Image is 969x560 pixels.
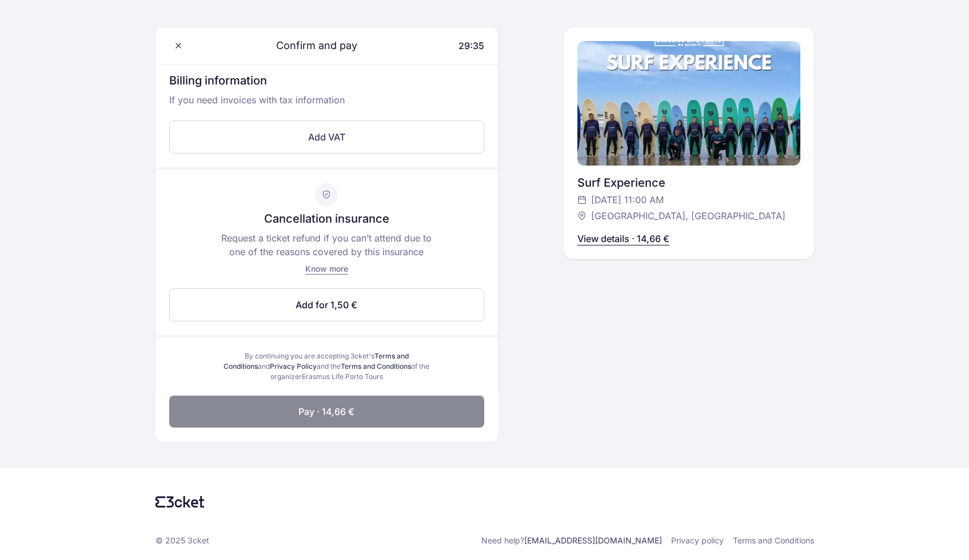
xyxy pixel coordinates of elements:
[169,120,484,154] button: Add VAT
[591,193,664,207] span: [DATE] 11:00 AM
[577,175,800,191] div: Surf Experience
[302,372,383,381] span: Erasmus Life Porto Tours
[217,231,436,259] p: Request a ticket refund if you can’t attend due to one of the reasons covered by this insurance
[169,288,484,321] button: Add for 1,50 €
[262,38,357,54] span: Confirm and pay
[458,40,484,51] span: 29:35
[169,93,484,116] p: If you need invoices with tax information
[155,535,209,546] p: © 2025 3cket
[264,211,389,227] p: Cancellation insurance
[577,232,669,245] p: View details · 14,66 €
[591,209,785,223] span: [GEOGRAPHIC_DATA], [GEOGRAPHIC_DATA]
[671,535,724,546] a: Privacy policy
[305,264,348,273] span: Know more
[220,351,434,382] div: By continuing you are accepting 3cket's and and the of the organizer
[481,535,662,546] p: Need help?
[341,362,411,370] a: Terms and Conditions
[296,298,357,312] span: Add for 1,50 €
[733,535,814,546] a: Terms and Conditions
[524,535,662,545] a: [EMAIL_ADDRESS][DOMAIN_NAME]
[169,396,484,428] button: Pay · 14,66 €
[169,72,484,93] h3: Billing information
[298,405,354,418] span: Pay · 14,66 €
[270,362,317,370] a: Privacy Policy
